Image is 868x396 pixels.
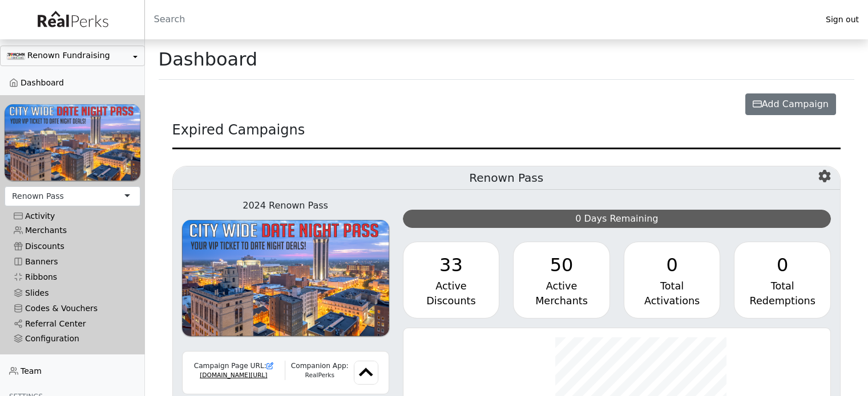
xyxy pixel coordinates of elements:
a: Sign out [817,12,868,27]
div: Activity [14,211,131,221]
div: Active [413,279,490,293]
a: [DOMAIN_NAME][URL] [200,371,267,379]
img: sqktvUi49YWOlhEKK03WCLpzX7tC2yHSQ1VMvnxl.png [182,220,389,337]
div: 0 Days Remaining [403,210,831,228]
div: Configuration [14,334,131,344]
div: Total [633,279,711,293]
div: Merchants [523,293,600,308]
div: Renown Pass [12,190,64,202]
a: 50 Active Merchants [513,242,610,319]
div: 0 [633,251,711,279]
h1: Dashboard [159,48,258,70]
a: 0 Total Activations [624,242,721,319]
div: Discounts [413,293,490,308]
div: Redemptions [744,293,821,308]
div: RealPerks [285,371,354,380]
div: 2024 Renown Pass [182,199,389,213]
a: Banners [5,254,140,270]
div: Total [744,279,821,293]
div: Expired Campaigns [172,120,841,149]
input: Search [145,6,817,33]
img: favicon.png [354,361,378,385]
a: Ribbons [5,270,140,285]
h5: Renown Pass [173,166,841,190]
div: 33 [413,251,490,279]
div: Activations [633,293,711,308]
a: Slides [5,285,140,300]
img: sqktvUi49YWOlhEKK03WCLpzX7tC2yHSQ1VMvnxl.png [5,104,140,181]
div: Active [523,279,600,293]
a: Codes & Vouchers [5,301,140,316]
div: 50 [523,251,600,279]
img: real_perks_logo-01.svg [31,7,114,32]
div: Companion App: [285,361,354,371]
div: Campaign Page URL: [189,361,278,371]
a: Referral Center [5,316,140,332]
a: 0 Total Redemptions [734,242,831,319]
a: 33 Active Discounts [403,242,500,319]
img: K4l2YXTIjFACqk0KWxAYWeegfTH760UHSb81tAwr.png [7,53,25,59]
button: Add Campaign [745,93,836,115]
a: Discounts [5,238,140,254]
a: Merchants [5,223,140,238]
div: 0 [744,251,821,279]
